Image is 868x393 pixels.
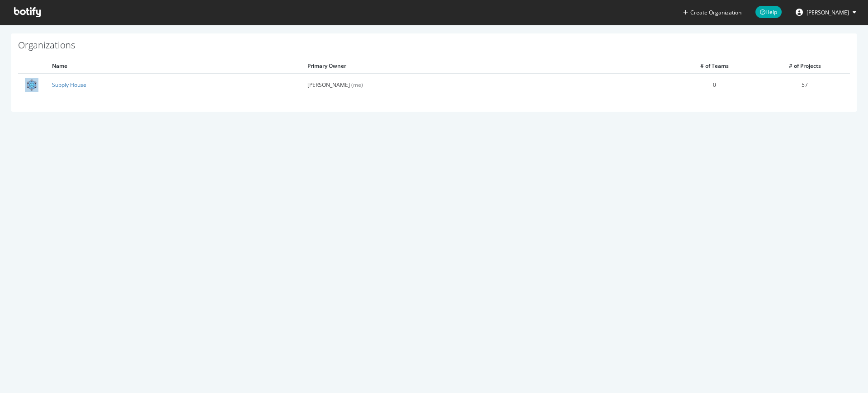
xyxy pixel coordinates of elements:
a: Supply House [52,81,86,89]
td: 0 [669,73,759,96]
th: Name [45,59,301,73]
td: 57 [759,73,850,96]
span: Help [755,6,782,18]
td: [PERSON_NAME] [301,73,669,96]
h1: Organizations [18,40,850,54]
th: Primary Owner [301,59,669,73]
span: (me) [351,81,363,89]
img: Supply House [25,78,38,92]
th: # of Projects [759,59,850,73]
button: [PERSON_NAME] [788,5,863,19]
th: # of Teams [669,59,759,73]
button: Create Organization [683,8,742,17]
span: Alejandra Roca [807,9,849,16]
